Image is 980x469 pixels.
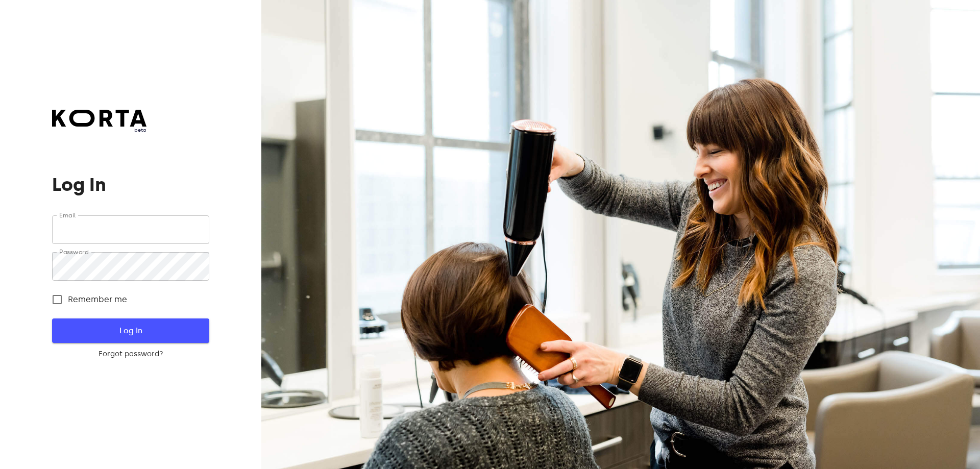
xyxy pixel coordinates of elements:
img: Korta [52,110,146,127]
span: Remember me [68,293,127,306]
span: Log In [68,324,192,337]
h1: Log In [52,175,209,195]
button: Log In [52,318,209,343]
a: beta [52,110,146,134]
a: Forgot password? [52,349,209,359]
span: beta [52,127,146,134]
